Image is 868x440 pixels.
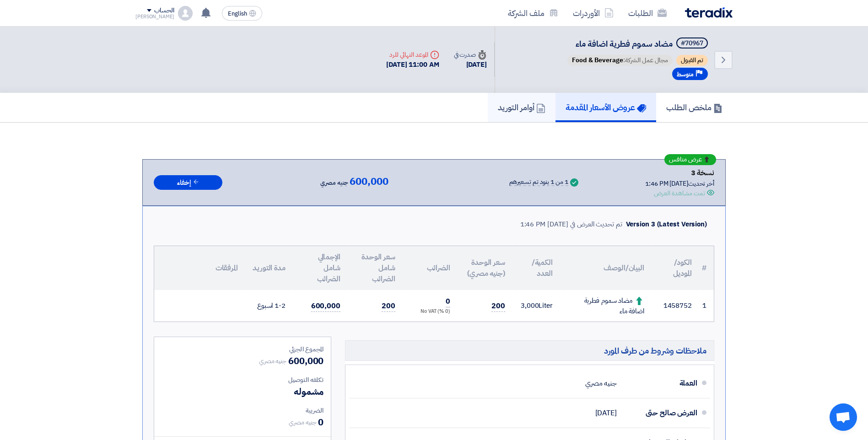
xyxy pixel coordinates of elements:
span: 200 [382,300,395,312]
td: Liter [512,290,560,322]
div: نسخة 3 [645,167,714,179]
span: تم القبول [676,55,708,66]
span: [DATE] [595,408,617,418]
span: جنيه مصري [320,177,348,188]
h5: ملخص الطلب [666,102,722,113]
a: ملخص الطلب [656,93,733,122]
div: Version 3 (Latest Version) [626,219,707,230]
th: الإجمالي شامل الضرائب [293,246,348,290]
span: مضاد سموم فطرية اضافة ماء [576,38,673,50]
h5: مضاد سموم فطرية اضافة ماء [566,38,710,50]
div: العملة [624,372,697,394]
a: ملف الشركة [501,2,566,24]
div: تم تحديث العرض في [DATE] 1:46 PM [520,219,622,230]
a: عروض الأسعار المقدمة [555,93,656,122]
h5: أوامر التوريد [498,102,545,113]
th: # [699,246,714,290]
div: مضاد سموم فطرية اضافة ماء [567,295,644,316]
span: 600,000 [288,354,323,368]
div: أخر تحديث [DATE] 1:46 PM [645,179,714,188]
div: الحساب [154,7,174,15]
div: جنيه مصري [585,375,617,392]
div: تكلفه التوصيل [162,375,323,385]
div: الموعد النهائي للرد [386,50,439,59]
th: سعر الوحدة شامل الضرائب [348,246,403,290]
th: مدة التوريد [245,246,293,290]
a: الطلبات [621,2,674,24]
td: 1 [699,290,714,322]
div: [DATE] 11:00 AM [386,59,439,70]
td: 1-2 اسبوع [245,290,293,322]
span: 3,000 [521,300,539,311]
td: 1458752 [652,290,699,322]
div: [PERSON_NAME] [135,14,174,19]
th: البيان/الوصف [560,246,652,290]
span: مجال عمل الشركة: [567,55,673,66]
img: Teradix logo [685,7,733,18]
div: #70967 [681,40,703,47]
a: Open chat [830,403,857,431]
div: الضريبة [162,406,323,415]
th: المرفقات [154,246,245,290]
th: الكمية/العدد [512,246,560,290]
span: 0 [446,296,450,307]
span: English [228,11,247,17]
span: 600,000 [350,176,388,187]
span: عرض منافس [669,156,702,163]
span: Food & Beverage [572,55,623,65]
button: إخفاء [154,175,222,190]
h5: ملاحظات وشروط من طرف المورد [345,340,714,361]
div: [DATE] [454,59,487,70]
span: جنيه مصري [259,356,286,366]
img: profile_test.png [178,6,193,21]
div: العرض صالح حتى [624,402,697,424]
th: الضرائب [403,246,458,290]
h5: عروض الأسعار المقدمة [566,102,646,113]
span: جنيه مصري [289,418,316,427]
span: 200 [491,300,505,312]
span: 600,000 [311,300,340,312]
span: متوسط [677,70,694,79]
span: 0 [318,415,323,429]
a: أوامر التوريد [488,93,555,122]
span: مشموله [294,385,323,398]
div: المجموع الجزئي [162,344,323,354]
div: تمت مشاهدة العرض [654,188,705,198]
div: صدرت في [454,50,487,59]
button: English [222,6,262,21]
th: الكود/الموديل [652,246,699,290]
div: 1 من 1 بنود تم تسعيرهم [509,179,568,186]
a: الأوردرات [566,2,621,24]
div: (0 %) No VAT [410,308,450,316]
th: سعر الوحدة (جنيه مصري) [458,246,512,290]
